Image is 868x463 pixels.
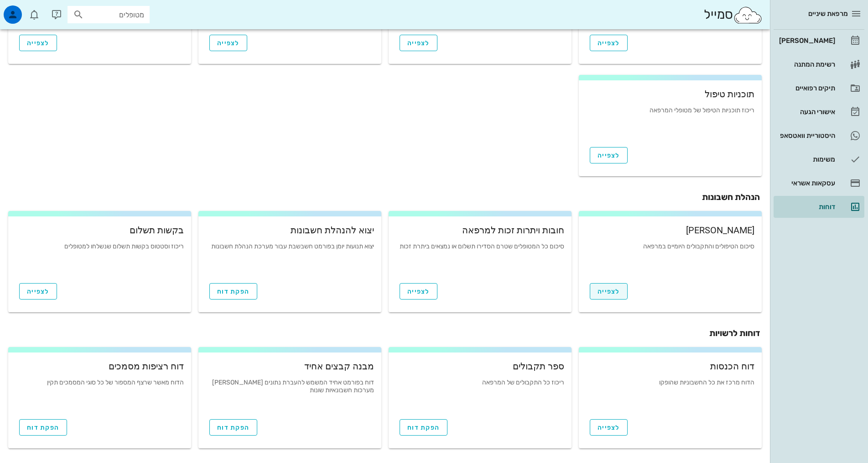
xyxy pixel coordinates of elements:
[396,379,564,406] div: ריכוז כל התקבולים של המרפאה
[774,53,864,75] a: רשימת המתנה
[586,226,754,235] div: [PERSON_NAME]
[777,108,835,116] div: אישורי הגעה
[774,101,864,123] a: אישורי הגעה
[808,10,848,18] span: מרפאת שיניים
[400,419,447,436] a: הפקת דוח
[206,379,374,406] div: דוח בפורמט אחיד המשמש להעברת נתונים [PERSON_NAME] מערכות חשבונאיות שונות
[777,61,835,68] div: רשימת המתנה
[590,35,628,51] a: לצפייה
[407,288,430,295] span: לצפייה
[30,177,164,187] div: בדרך כלל, אנו עונים תוך כמה דקות
[217,39,239,47] span: לצפייה
[209,35,247,51] a: לצפייה
[27,424,59,431] span: הפקת דוח
[777,179,835,187] div: עסקאות אשראי
[19,283,57,300] a: לצפייה
[586,89,754,99] div: תוכניות טיפול
[217,424,249,431] span: הפקת דוח
[122,285,182,321] button: בית
[590,283,628,300] a: לצפייה
[206,226,374,235] div: יצוא להנהלת חשבונות
[16,243,184,270] div: ריכוז וסטטוס בקשות תשלום שנשלחו למטופלים
[590,147,628,163] a: לצפייה
[10,327,760,340] h3: דוחות לרשויות
[774,125,864,147] a: תגהיסטוריית וואטסאפ
[23,308,37,314] span: עזרה
[19,115,164,125] div: הודעה שהתקבלה לאחרונה
[407,39,430,47] span: לצפייה
[27,39,49,47] span: לצפייה
[19,35,57,51] a: לצפייה
[52,138,87,147] div: • לפני 1 ימים
[733,6,763,24] img: SmileCloud logo
[598,152,620,159] span: לצפייה
[9,160,173,195] div: כתבו לנובדרך כלל, אנו עונים תוך כמה דקות
[777,37,835,44] div: [PERSON_NAME]
[19,419,67,436] button: הפקת דוח
[10,121,173,155] div: Profile image for מיכלזה קורה בפחות מ1 אחוז מהאנשים שמטא (פייסבוק, אינסטגרם וכו) לא נותנים לשלוח ...
[217,288,249,295] span: הפקת דוח
[18,80,164,96] p: איך אפשר לעזור?
[82,308,101,314] span: הודעות
[704,5,763,25] div: סמייל
[777,203,835,210] div: דוחות
[9,15,26,31] div: סגור
[774,196,864,218] a: דוחות
[146,129,164,147] img: Profile image for מיכל
[598,424,620,431] span: לצפייה
[147,308,157,314] span: בית
[777,132,835,139] div: היסטוריית וואטסאפ
[9,107,173,155] div: הודעה שהתקבלה לאחרונהProfile image for מיכלזה קורה בפחות מ1 אחוז מהאנשים שמטא (פייסבוק, אינסטגרם ...
[598,288,620,295] span: לצפייה
[774,30,864,52] a: [PERSON_NAME]
[396,226,564,235] div: חובות ויתרות זכות למרפאה
[27,7,32,13] span: תג
[13,203,169,221] button: חיפוש עזרה
[396,362,564,371] div: ספר תקבולים
[400,283,437,300] a: לצפייה
[206,243,374,270] div: יצוא תנועות יומן בפורמט חשבשבת עבור מערכת הנהלת חשבונות
[396,243,564,270] div: סיכום כל המטופלים שטרם הסדירו תשלום או נמצאים ביתרת זכות
[590,419,628,436] a: לצפייה
[407,424,440,431] span: הפקת דוח
[586,243,754,270] div: סיכום הטיפולים והתקבולים היומיים במרפאה
[774,172,864,194] a: עסקאות אשראי
[206,362,374,371] div: מבנה קבצים אחיד
[27,288,49,295] span: לצפייה
[129,208,164,217] span: חיפוש עזרה
[16,362,184,371] div: דוח רציפות מסמכים
[30,168,164,177] div: כתבו לנו
[16,379,184,406] div: הדוח מאשר שרצף המספור של כל סוגי המסמכים תקין
[598,39,620,47] span: לצפייה
[586,379,754,406] div: הדוח מרכז את כל החשבוניות שהופקו
[61,285,121,321] button: הודעות
[777,84,835,92] div: תיקים רפואיים
[18,65,164,80] p: שלום 👋
[774,148,864,170] a: משימות
[586,107,754,134] div: ריכוז תוכניות הטיפול של מטופלי המרפאה
[16,226,184,235] div: בקשות תשלום
[777,156,835,163] div: משימות
[10,191,760,204] h3: הנהלת חשבונות
[209,419,257,436] button: הפקת דוח
[774,77,864,99] a: תיקים רפואיים
[89,138,142,147] div: [PERSON_NAME]
[400,35,437,51] a: לצפייה
[209,283,257,300] button: הפקת דוח
[586,362,754,371] div: דוח הכנסות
